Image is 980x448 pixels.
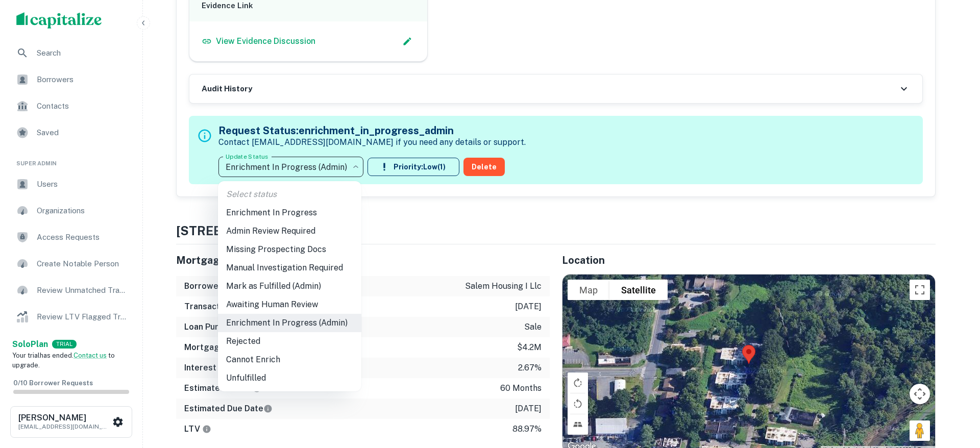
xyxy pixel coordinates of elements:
[218,295,361,314] li: Awaiting Human Review
[218,369,361,387] li: Unfulfilled
[218,204,361,222] li: Enrichment In Progress
[929,366,980,415] iframe: Chat Widget
[218,351,361,369] li: Cannot Enrich
[218,332,361,351] li: Rejected
[218,259,361,277] li: Manual Investigation Required
[218,277,361,295] li: Mark as Fulfilled (Admin)
[218,314,361,332] li: Enrichment In Progress (Admin)
[218,240,361,259] li: Missing Prospecting Docs
[218,222,361,240] li: Admin Review Required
